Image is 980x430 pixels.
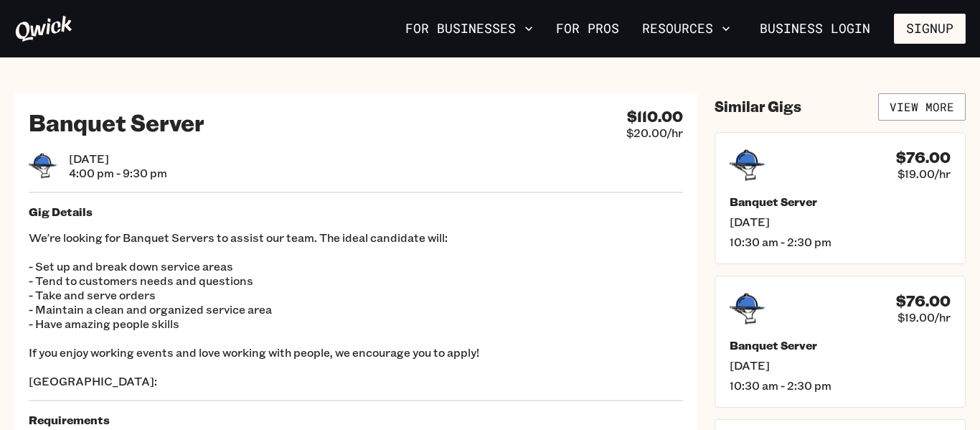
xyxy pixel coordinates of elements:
button: Resources [636,17,736,41]
a: $76.00$19.00/hrBanquet Server[DATE]10:30 am - 2:30 pm [715,276,966,408]
span: $19.00/hr [897,310,951,324]
h4: $76.00 [896,292,951,310]
a: $76.00$19.00/hrBanquet Server[DATE]10:30 am - 2:30 pm [715,132,966,264]
button: For Businesses [400,17,539,41]
h4: Similar Gigs [715,98,801,116]
a: For Pros [550,17,625,41]
span: 10:30 am - 2:30 pm [730,235,951,249]
span: [DATE] [730,358,951,373]
h5: Banquet Server [730,338,951,352]
h4: $110.00 [627,108,683,126]
a: View More [878,93,966,121]
h2: Banquet Server [29,108,204,136]
p: We're looking for Banquet Servers to assist our team. The ideal candidate will: - Set up and brea... [29,230,683,388]
span: $19.00/hr [897,167,951,181]
span: 10:30 am - 2:30 pm [730,378,951,393]
h4: $76.00 [896,149,951,167]
h5: Gig Details [29,205,683,219]
span: $20.00/hr [626,126,683,140]
span: [DATE] [69,151,167,166]
span: [DATE] [730,215,951,229]
span: 4:00 pm - 9:30 pm [69,166,167,180]
h5: Banquet Server [730,195,951,209]
a: Business Login [748,14,882,44]
button: Signup [894,14,966,44]
h5: Requirements [29,413,683,427]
